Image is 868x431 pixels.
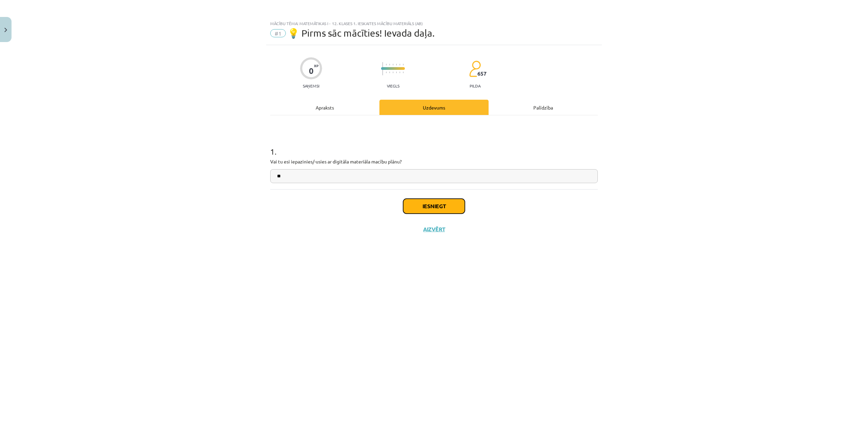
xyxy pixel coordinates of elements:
div: Palīdzība [489,100,598,115]
h1: 1 . [270,135,598,156]
img: icon-short-line-57e1e144782c952c97e751825c79c345078a6d821885a25fce030b3d8c18986b.svg [403,64,403,65]
div: Apraksts [270,100,379,115]
button: Iesniegt [403,199,465,214]
img: icon-short-line-57e1e144782c952c97e751825c79c345078a6d821885a25fce030b3d8c18986b.svg [396,64,397,65]
span: 657 [477,71,487,77]
img: icon-short-line-57e1e144782c952c97e751825c79c345078a6d821885a25fce030b3d8c18986b.svg [393,72,393,73]
img: icon-close-lesson-0947bae3869378f0d4975bcd49f059093ad1ed9edebbc8119c70593378902aed.svg [4,28,7,32]
img: icon-long-line-d9ea69661e0d244f92f715978eff75569469978d946b2353a9bb055b3ed8787d.svg [382,62,383,75]
img: icon-short-line-57e1e144782c952c97e751825c79c345078a6d821885a25fce030b3d8c18986b.svg [389,64,390,65]
img: icon-short-line-57e1e144782c952c97e751825c79c345078a6d821885a25fce030b3d8c18986b.svg [396,72,397,73]
span: #1 [270,29,286,37]
span: XP [314,64,318,67]
img: icon-short-line-57e1e144782c952c97e751825c79c345078a6d821885a25fce030b3d8c18986b.svg [389,72,390,73]
p: pilda [470,83,480,88]
div: 0 [309,66,314,76]
p: Vai tu esi iepazinies/-usies ar digitāla materiāla macību plānu? [270,158,598,165]
p: Viegls [387,83,399,88]
div: Mācību tēma: Matemātikas i - 12. klases 1. ieskaites mācību materiāls (ab) [270,21,598,26]
button: Aizvērt [421,226,447,233]
span: 💡 Pirms sāc mācīties! Ievada daļa. [288,27,435,39]
p: Saņemsi [300,83,322,88]
img: icon-short-line-57e1e144782c952c97e751825c79c345078a6d821885a25fce030b3d8c18986b.svg [403,72,403,73]
div: Uzdevums [379,100,489,115]
img: icon-short-line-57e1e144782c952c97e751825c79c345078a6d821885a25fce030b3d8c18986b.svg [393,64,393,65]
img: students-c634bb4e5e11cddfef0936a35e636f08e4e9abd3cc4e673bd6f9a4125e45ecb1.svg [469,60,481,77]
